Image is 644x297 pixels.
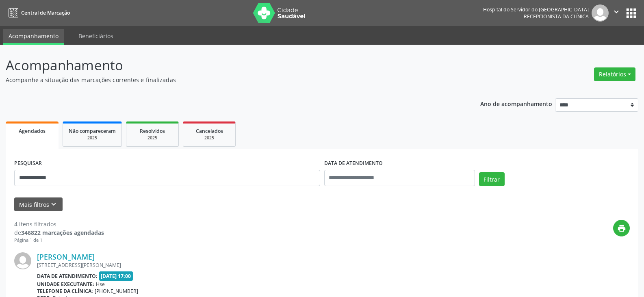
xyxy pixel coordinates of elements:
[49,200,58,209] i: keyboard_arrow_down
[479,172,505,186] button: Filtrar
[95,288,138,295] span: [PHONE_NUMBER]
[612,7,621,16] i: 
[624,6,638,20] button: apps
[6,55,449,76] p: Acompanhamento
[324,157,383,170] label: DATA DE ATENDIMENTO
[69,135,116,141] div: 2025
[594,67,635,81] button: Relatórios
[3,29,64,45] a: Acompanhamento
[21,229,104,236] strong: 346822 marcações agendadas
[14,157,42,170] label: PESQUISAR
[37,288,93,295] b: Telefone da clínica:
[96,281,105,288] span: Hse
[37,262,508,269] div: [STREET_ADDRESS][PERSON_NAME]
[14,220,104,228] div: 4 itens filtrados
[99,271,133,281] span: [DATE] 17:00
[6,6,70,20] a: Central de Marcação
[21,9,70,16] span: Central de Marcação
[19,128,46,134] span: Agendados
[37,281,94,288] b: Unidade executante:
[14,197,63,212] button: Mais filtroskeyboard_arrow_down
[73,29,119,43] a: Beneficiários
[14,228,104,237] div: de
[14,237,104,244] div: Página 1 de 1
[592,4,609,22] img: img
[132,135,173,141] div: 2025
[37,252,95,261] a: [PERSON_NAME]
[480,98,552,108] p: Ano de acompanhamento
[14,252,31,269] img: img
[609,4,624,22] button: 
[6,76,449,84] p: Acompanhe a situação das marcações correntes e finalizadas
[189,135,230,141] div: 2025
[69,128,116,134] span: Não compareceram
[140,128,165,134] span: Resolvidos
[196,128,223,134] span: Cancelados
[524,13,589,20] span: Recepcionista da clínica
[613,220,630,236] button: print
[37,273,98,280] b: Data de atendimento:
[483,6,589,13] div: Hospital do Servidor do [GEOGRAPHIC_DATA]
[617,224,626,233] i: print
